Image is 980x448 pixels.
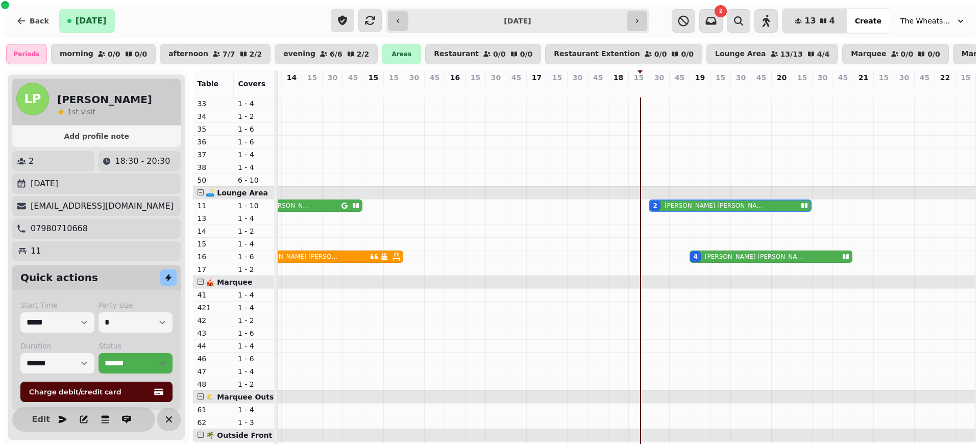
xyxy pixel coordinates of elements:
[328,72,337,83] p: 30
[594,85,602,95] p: 0
[780,51,803,58] p: 13 / 13
[67,107,95,117] p: visit
[920,72,929,83] p: 45
[206,431,272,439] span: 🌴 Outside Front
[35,415,47,424] span: Edit
[256,253,342,261] p: [PERSON_NAME] [PERSON_NAME]
[223,51,235,58] p: 7 / 7
[665,202,763,210] p: [PERSON_NAME] [PERSON_NAME]
[757,85,765,95] p: 0
[839,85,847,95] p: 0
[389,72,399,83] p: 15
[715,50,766,58] p: Lounge Area
[430,72,439,83] p: 45
[197,405,230,415] p: 61
[450,72,460,83] p: 16
[197,137,230,147] p: 36
[777,85,786,95] p: 0
[29,155,34,167] p: 2
[206,189,267,197] span: 🛋️ Lounge Area
[409,72,419,83] p: 30
[532,72,542,83] p: 17
[197,303,230,313] p: 421
[491,72,501,83] p: 30
[197,341,230,351] p: 44
[197,98,230,109] p: 33
[634,85,643,95] p: 0
[197,162,230,172] p: 38
[238,111,271,121] p: 1 - 2
[20,300,94,310] label: Start Time
[654,72,664,83] p: 30
[653,202,657,210] div: 2
[197,213,230,223] p: 13
[818,85,826,95] p: 0
[777,72,787,83] p: 20
[859,72,868,83] p: 21
[197,226,230,236] p: 14
[330,51,342,58] p: 6 / 6
[20,341,94,351] label: Duration
[24,133,168,140] span: Add profile note
[31,245,41,257] p: 11
[206,393,286,401] span: 🌤️ Marquee Outside
[238,303,271,313] p: 1 - 4
[238,201,271,211] p: 1 - 10
[425,44,541,64] button: Restaurant0/00/0
[197,175,230,185] p: 50
[238,405,271,415] p: 1 - 4
[72,108,81,116] span: st
[573,72,582,83] p: 30
[614,72,623,83] p: 18
[197,264,230,275] p: 17
[736,72,746,83] p: 30
[238,98,271,109] p: 1 - 4
[962,85,970,95] p: 0
[238,290,271,300] p: 1 - 4
[471,72,480,83] p: 15
[238,341,271,351] p: 1 - 4
[238,252,271,262] p: 1 - 6
[756,72,766,83] p: 45
[798,85,806,95] p: 0
[675,85,683,95] p: 0
[238,417,271,428] p: 1 - 3
[197,150,230,160] p: 37
[879,72,889,83] p: 15
[20,270,98,285] h2: Quick actions
[67,108,72,116] span: 1
[847,9,890,33] button: Create
[197,328,230,338] p: 43
[593,72,603,83] p: 45
[197,124,230,134] p: 35
[901,51,914,58] p: 0 / 0
[108,51,120,58] p: 0 / 0
[900,85,908,95] p: 0
[275,44,378,64] button: evening6/62/2
[941,85,949,95] p: 0
[197,354,230,364] p: 46
[961,72,970,83] p: 15
[115,155,170,167] p: 18:30 - 20:30
[927,51,940,58] p: 0 / 0
[655,85,663,95] p: 2
[197,239,230,249] p: 15
[716,85,724,95] p: 0
[430,85,438,95] p: 0
[829,17,835,25] span: 4
[197,290,230,300] p: 41
[693,253,697,261] div: 4
[238,213,271,223] p: 1 - 4
[29,388,152,395] span: Charge debit/credit card
[238,354,271,364] p: 1 - 6
[634,72,644,83] p: 15
[369,72,378,83] p: 15
[614,85,622,95] p: 0
[782,9,847,33] button: 134
[160,44,271,64] button: afternoon7/72/2
[238,328,271,338] p: 1 - 6
[900,16,951,26] span: The Wheatsheaf
[8,9,57,33] button: Back
[238,239,271,249] p: 1 - 4
[24,93,41,105] span: LP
